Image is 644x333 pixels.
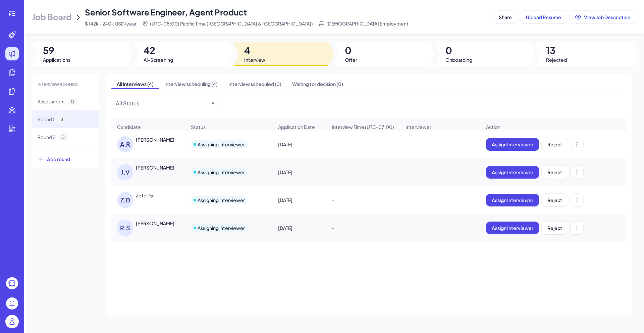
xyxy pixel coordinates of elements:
button: Share [493,11,518,23]
span: 0 [345,44,357,56]
div: Richie Singh [136,220,174,227]
button: Reject [542,166,568,179]
span: Action [486,124,500,130]
span: 0 [67,98,77,105]
span: Interview [244,56,265,63]
button: Assign Interviewer [486,194,539,206]
button: Reject [542,222,568,234]
span: Reject [547,197,562,203]
button: Assign Interviewer [486,138,539,151]
span: Job Board [32,11,71,22]
span: Status [191,124,206,130]
div: Assigning interviewer [198,197,245,203]
span: Add round [47,156,70,162]
div: Abrar Rahman [136,136,174,143]
span: Interview scheduled (0) [223,79,287,89]
span: Share [499,14,512,20]
div: R.S [117,220,133,236]
button: Upload Resume [520,11,567,23]
span: Senior Software Engineer, Agent Product [85,7,247,17]
div: Jonathan Vieyra [136,164,174,171]
span: Rejected [546,56,567,63]
div: Assigning interviewer [198,225,245,231]
div: Assigning interviewer [198,141,245,148]
button: Reject [542,194,568,206]
span: Interview scheduling (4) [159,79,223,89]
div: - [326,163,399,182]
span: Offer [345,56,357,63]
span: Assign Interviewer [492,141,533,147]
div: - [326,135,399,154]
span: Onboarding [445,56,472,63]
div: [DATE] [273,163,326,182]
span: Reject [547,225,562,231]
img: user_logo.png [5,315,19,328]
div: [DATE] [273,135,326,154]
button: Reject [542,138,568,151]
span: Applications [43,56,70,63]
span: 13 [546,44,567,56]
button: View Job Description [570,11,636,23]
div: - [326,191,399,209]
div: [DATE] [273,219,326,237]
span: Assign Interviewer [492,169,533,175]
div: [DATE] [273,191,326,209]
span: Reject [547,141,562,147]
div: Z.D [117,192,133,208]
span: 4 [57,116,67,123]
span: Round 2 [38,134,55,141]
span: (UTC-08:00) Pacific Time ([GEOGRAPHIC_DATA] & [GEOGRAPHIC_DATA]) [150,20,313,27]
span: Waiting for decision (0) [287,79,348,89]
span: [DEMOGRAPHIC_DATA] Employment [326,20,409,27]
div: Assigning interviewer [198,169,245,176]
span: All Interviews (4) [111,79,159,89]
span: Reject [547,169,562,175]
span: $ 142k - 240k USD/year [85,20,137,27]
span: Application Date [278,124,315,130]
button: Add round [32,150,99,168]
div: - [326,219,399,237]
span: 4 [244,44,265,56]
span: Upload Resume [526,14,561,20]
span: Round 1 [38,116,54,123]
span: 0 [445,44,472,56]
span: Candidate [117,124,141,130]
button: All Status [116,99,209,107]
div: Zete Dai [136,192,154,199]
span: Assign Interviewer [492,225,533,231]
span: 0 [58,134,68,141]
span: View Job Description [584,14,630,20]
div: A.R [117,136,133,152]
div: J.V [117,164,133,180]
span: Interviewer [406,124,431,130]
span: 42 [144,44,173,56]
div: All Status [116,99,139,107]
button: Assign Interviewer [486,166,539,179]
span: Assign Interviewer [492,197,533,203]
span: AI-Screening [144,56,173,63]
div: INTERVIEW ROUNDS [32,77,99,93]
button: Assign Interviewer [486,222,539,234]
span: Interview Time (UTC-07:00) [332,124,394,130]
span: 59 [43,44,70,56]
span: Assessment [38,98,65,105]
